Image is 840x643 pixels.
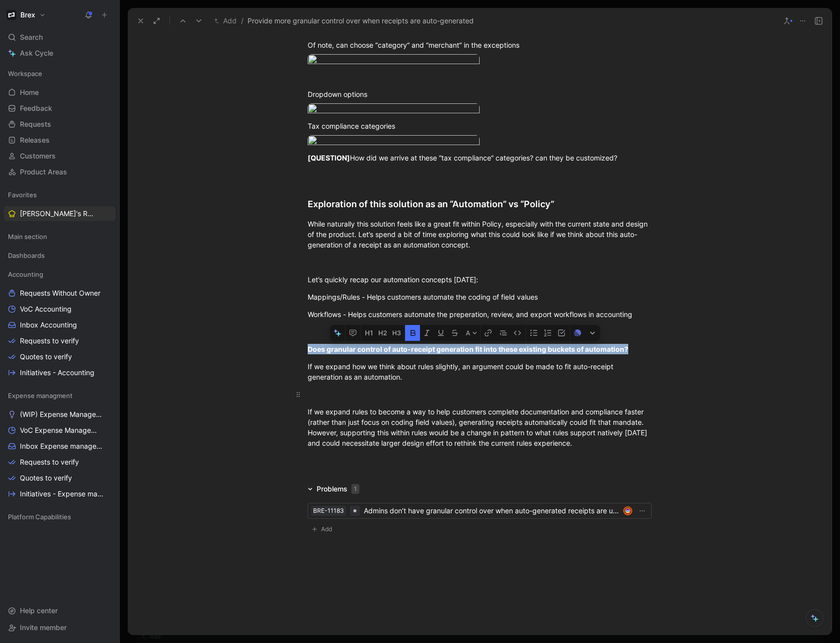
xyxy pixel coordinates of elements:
img: Brex [6,10,16,20]
a: Customers [4,149,115,163]
img: image.png [308,54,480,68]
span: Requests to verify [20,457,79,467]
div: Let’s quickly recap our automation concepts [DATE]: [308,274,652,285]
a: Ask Cycle [4,46,115,61]
span: Provide more granular control over when receipts are auto-generated [248,15,474,27]
span: Requests Without Owner [20,288,100,298]
a: (WIP) Expense Management Problems [4,407,115,422]
span: Favorites [8,190,37,200]
div: BRE-11183 [313,506,344,516]
button: BrexBrex [4,8,48,22]
span: Help center [20,606,58,615]
span: Main section [8,232,47,241]
div: Dashboards [4,248,115,263]
a: Inbox Expense management [4,439,115,454]
a: Home [4,85,115,100]
div: Search [4,30,115,45]
span: Inbox Accounting [20,320,77,330]
a: Product Areas [4,164,115,179]
div: If we expand rules to become a way to help customers complete documentation and compliance faster... [308,406,652,448]
strong: Does granular control of auto-receipt generation fit into these existing buckets of automation? [308,345,628,353]
a: Requests to verify [4,455,115,470]
span: Requests [20,119,51,129]
div: Tax compliance categories [308,121,652,131]
span: Feedback [20,103,52,113]
a: Requests [4,117,115,132]
button: A [463,325,480,341]
a: Initiatives - Accounting [4,365,115,380]
div: AccountingRequests Without OwnerVoC AccountingInbox AccountingRequests to verifyQuotes to verifyI... [4,267,115,380]
a: Inbox Accounting [4,318,115,332]
span: Dashboards [8,250,45,260]
a: Quotes to verify [4,349,115,364]
button: Add [308,523,339,536]
div: Main section [4,229,115,244]
div: Expense managment [4,388,115,403]
div: Dashboards [4,248,115,266]
span: VoC Accounting [20,304,72,314]
span: Platform Capabilities [8,512,71,522]
div: Problems1 [304,483,363,495]
div: Of note, can choose “category” and “merchant” in the exceptions [308,40,652,50]
a: Initiatives - Expense management [4,486,115,501]
div: Admins don’t have granular control over when auto-generated receipts are used [364,505,619,517]
span: Expense managment [8,391,73,401]
img: image.png [308,135,480,149]
div: Favorites [4,187,115,202]
div: Help center [4,603,115,618]
div: Invite member [4,620,115,635]
div: If we expand how we think about rules slightly, an argument could be made to fit auto-receipt gen... [308,361,652,382]
div: Accounting [4,267,115,282]
span: Initiatives - Accounting [20,368,94,378]
a: BRE-11183Admins don’t have granular control over when auto-generated receipts are usedavatar [308,503,652,519]
div: Platform Capabilities [4,509,115,527]
span: Workspace [8,69,42,79]
div: Exploration of this solution as an “Automation” vs “Policy” [308,197,652,211]
div: Expense managment(WIP) Expense Management ProblemsVoC Expense ManagementInbox Expense managementR... [4,388,115,501]
a: [PERSON_NAME]'s Requests [4,206,115,221]
span: / [241,15,244,27]
span: Home [20,87,39,97]
span: Accounting [8,269,43,279]
span: Quotes to verify [20,473,72,483]
div: 1 [351,484,359,494]
div: Workflows - Helps customers automate the preperation, review, and export workflows in accounting [308,309,652,320]
a: Requests to verify [4,333,115,348]
span: Inbox Expense management [20,441,102,451]
span: Initiatives - Expense management [20,489,104,499]
span: (WIP) Expense Management Problems [20,409,104,419]
span: Add [321,524,335,534]
a: Feedback [4,101,115,116]
button: Add [212,15,239,27]
span: [PERSON_NAME]'s Requests [20,209,94,219]
img: avatar [624,507,631,514]
div: Problems [317,483,347,495]
div: How did we arrive at these “tax compliance” categories? can they be customized? [308,153,652,163]
div: Platform Capabilities [4,509,115,524]
a: VoC Accounting [4,302,115,317]
a: Quotes to verify [4,471,115,485]
span: Invite member [20,623,67,632]
img: image.png [308,103,480,117]
span: Releases [20,135,50,145]
a: Releases [4,133,115,148]
div: Workspace [4,66,115,81]
span: Customers [20,151,56,161]
span: VoC Expense Management [20,425,102,435]
h1: Brex [20,10,35,19]
div: Main section [4,229,115,247]
div: While naturally this solution feels like a great fit within Policy, especially with the current s... [308,219,652,250]
strong: [QUESTION] [308,154,350,162]
div: Mappings/Rules - Helps customers automate the coding of field values [308,292,652,302]
a: VoC Expense Management [4,423,115,438]
span: Quotes to verify [20,352,72,362]
span: Product Areas [20,167,67,177]
a: Requests Without Owner [4,286,115,301]
span: Search [20,31,43,43]
span: Ask Cycle [20,47,53,59]
span: Requests to verify [20,336,79,346]
div: Dropdown options [308,89,652,99]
